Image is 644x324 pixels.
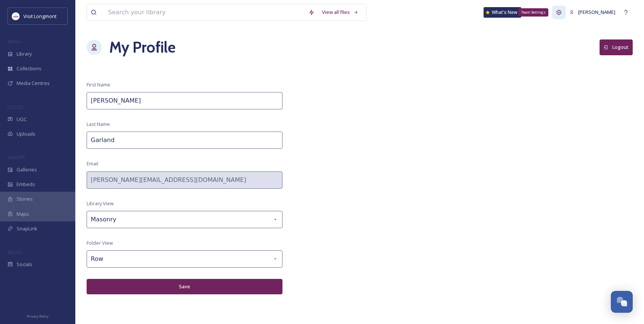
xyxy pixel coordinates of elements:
span: Galleries [17,166,37,173]
button: Save [87,279,282,294]
a: Team Settings [552,6,566,19]
span: [PERSON_NAME] [578,9,615,15]
span: UGC [17,116,27,123]
span: Last Name [87,121,110,128]
span: Email [87,160,98,167]
span: SOCIALS [8,249,23,255]
div: Masonry [87,211,282,228]
a: [PERSON_NAME] [566,5,619,20]
span: Stories [17,195,33,203]
input: Search your library [104,4,305,21]
input: First [87,92,282,109]
input: Last [87,132,282,149]
span: Uploads [17,130,35,138]
h1: My Profile [109,36,175,59]
span: Socials [17,261,32,268]
span: Maps [17,210,29,218]
button: Open Chat [611,291,633,313]
span: Library [17,50,32,58]
div: Row [87,250,282,268]
a: What's New [484,7,521,18]
span: Collections [17,65,41,72]
span: Media Centres [17,80,50,87]
a: View all files [318,5,362,20]
span: SnapLink [17,225,37,232]
div: Team Settings [518,8,548,17]
img: longmont.jpg [12,12,20,20]
span: COLLECT [8,104,24,110]
button: Logout [600,39,633,55]
span: WIDGETS [8,154,25,160]
span: First Name [87,81,110,88]
a: Privacy Policy [27,311,49,320]
span: Visit Longmont [23,13,56,20]
span: MEDIA [8,39,21,44]
span: Library View [87,200,114,207]
span: Embeds [17,181,35,188]
span: Folder View [87,239,113,247]
span: Privacy Policy [27,314,49,319]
